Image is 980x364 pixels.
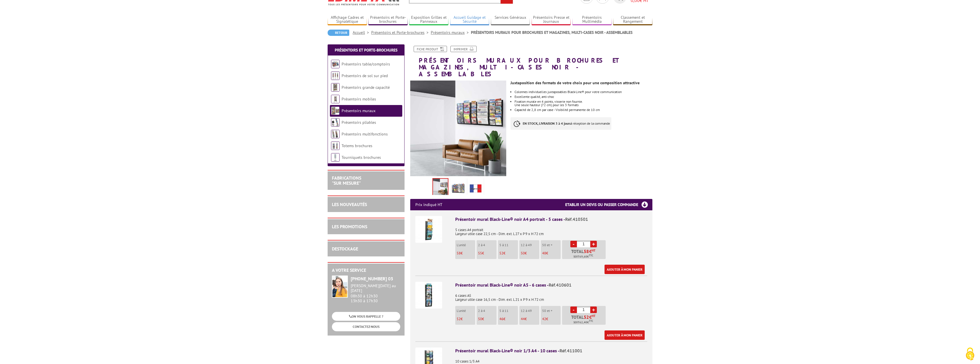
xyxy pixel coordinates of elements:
[409,15,448,24] a: Exposition Grilles et Panneaux
[331,118,340,127] img: Présentoirs pliables
[328,30,349,36] a: Retour
[406,46,657,78] h1: PRÉSENTOIRS MURAUX POUR BROCHURES ET MAGAZINES, MULTI-CASES NOIR - ASSEMBLABLES
[499,309,518,313] p: 5 à 11
[332,175,361,186] a: FABRICATIONS"Sur Mesure"
[963,347,977,361] img: Cookies (fenêtre modale)
[331,130,340,138] img: Présentoirs multifonctions
[521,317,539,321] p: €
[478,316,482,321] span: 50
[414,46,447,52] a: Fiche produit
[563,249,606,259] p: Total
[605,330,645,340] a: Ajouter à mon panier
[478,251,482,256] span: 55
[331,141,340,150] img: Totems brochures
[332,201,367,207] a: LES NOUVEAUTÉS
[549,282,571,288] span: Réf.410601
[455,216,647,223] div: Présentoir mural Black-Line® noir A4 portrait - 5 cases -
[342,73,388,78] a: Présentoirs de sol sur pied
[521,251,525,256] span: 50
[457,309,475,313] p: L'unité
[563,315,606,325] p: Total
[478,309,497,313] p: 2 à 4
[589,315,592,319] span: €
[514,108,652,112] li: Capacité de 2,8 cm par case - Visibilité permanente de 10 cm
[613,15,652,24] a: Classement et Rangement
[478,251,497,255] p: €
[331,71,340,80] img: Présentoirs de sol sur pied
[332,224,367,229] a: LES PROMOTIONS
[450,46,477,52] a: Imprimer
[332,268,400,273] h2: A votre service
[573,320,593,325] span: Soit €
[433,179,448,196] img: presentoir_mural_blacl_line_noir_410501_410601_411001_420601_421201.jpg
[410,81,506,176] img: presentoir_mural_blacl_line_noir_410501_410601_411001_420601_421201.jpg
[605,265,645,274] a: Ajouter à mon panier
[523,121,571,126] strong: EN STOCK, LIVRAISON 3 à 4 jours
[342,131,388,137] a: Présentoirs multifonctions
[431,30,471,35] a: Présentoirs muraux
[471,30,632,35] li: PRÉSENTOIRS MURAUX POUR BROCHURES ET MAGAZINES, MULTI-CASES NOIR - ASSEMBLABLES
[542,243,561,247] p: 50 et +
[491,15,530,24] a: Services Généraux
[592,248,595,252] sup: HT
[342,96,376,102] a: Présentoirs mobiles
[514,90,652,94] li: Colonnes individuelles juxtaposables Black-Line® pour votre communication
[960,345,980,364] button: Cookies (fenêtre modale)
[532,15,571,24] a: Présentoirs Presse et Journaux
[469,179,483,197] img: edimeta_produit_fabrique_en_france.jpg
[572,15,612,24] a: Présentoirs Multimédia
[368,15,408,24] a: Présentoirs et Porte-brochures
[589,249,592,254] span: €
[415,199,442,210] p: Prix indiqué HT
[521,316,525,321] span: 44
[455,282,647,288] div: Présentoir mural Black-Line® noir A5 - 6 cases -
[589,319,593,322] sup: TTC
[590,307,597,313] a: +
[499,251,503,256] span: 52
[592,314,595,318] sup: HT
[331,106,340,115] img: Présentoirs muraux
[542,251,561,255] p: €
[542,316,546,321] span: 42
[457,251,461,256] span: 58
[415,282,442,309] img: Présentoir mural Black-Line® noir A5 - 6 cases
[560,348,582,353] span: Réf.411001
[332,312,400,321] a: ON VOUS RAPPELLE ?
[542,317,561,321] p: €
[573,254,593,259] span: Soit €
[499,316,503,321] span: 46
[521,243,539,247] p: 12 à 49
[511,117,611,130] p: à réception de la commande
[332,322,400,331] a: CONTACTEZ-NOUS
[579,254,587,259] span: 69,60
[590,241,597,247] a: +
[457,317,475,321] p: €
[331,153,340,162] img: Tourniquets brochures
[342,120,376,125] a: Présentoirs pliables
[542,251,546,256] span: 48
[565,216,588,222] span: Réf.410501
[451,179,465,197] img: presentoirs_muraux_410501_1.jpg
[511,80,640,85] strong: Juxtaposition des formats de votre choix pour une composition attractive
[570,307,577,313] a: -
[521,309,539,313] p: 12 à 49
[499,243,518,247] p: 5 à 11
[521,251,539,255] p: €
[514,95,652,98] li: Excellente qualité, anti-choc
[351,283,400,303] div: 08h30 à 12h30 13h30 à 17h30
[342,61,390,67] a: Présentoirs table/comptoirs
[478,317,497,321] p: €
[457,316,461,321] span: 52
[415,216,442,243] img: Présentoir mural Black-Line® noir A4 portrait - 5 cases
[584,315,589,319] span: 52
[342,108,375,113] a: Présentoirs muraux
[455,224,647,236] p: 5 cases A4 portrait Largeur utile case 22,5 cm - Dim. ext. L 27 x P 9 x H 72 cm
[331,60,340,68] img: Présentoirs table/comptoirs
[353,30,371,35] a: Accueil
[499,251,518,255] p: €
[542,309,561,313] p: 50 et +
[455,347,647,354] div: Présentoir mural Black-Line® noir 1/3 A4 - 10 cases -
[371,30,431,35] a: Présentoirs et Porte-brochures
[455,290,647,302] p: 6 cases A5 Largeur utile case 16,5 cm - Dim. ext. L 21 x P 9 x H 72 cm
[457,243,475,247] p: L'unité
